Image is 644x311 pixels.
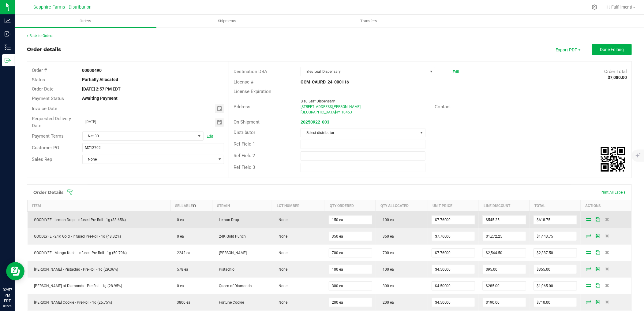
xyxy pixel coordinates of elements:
[301,128,417,137] span: Select distributor
[15,15,156,28] a: Orders
[483,232,526,241] input: 0
[83,155,216,164] span: None
[534,232,577,241] input: 0
[301,99,335,103] span: Bleu Leaf Dispensary
[380,267,394,272] span: 100 ea
[5,18,11,24] inline-svg: Analytics
[174,284,184,288] span: 0 ea
[234,104,250,109] span: Address
[234,89,271,94] span: License Expiration
[591,4,598,10] div: Manage settings
[380,218,394,222] span: 100 ea
[31,234,121,239] span: GOODLYFE - 24K Gold - Infused Pre-Roll - 1g (48.32%)
[352,18,385,24] span: Transfers
[329,216,372,224] input: 0
[234,69,267,74] span: Destination DBA
[483,216,526,224] input: 0
[276,251,288,255] span: None
[32,133,64,139] span: Payment Terms
[593,250,603,254] span: Save Order Detail
[31,300,112,305] span: [PERSON_NAME] Cookie - Pre-Roll - 1g (25.75%)
[581,200,631,211] th: Actions
[170,200,212,211] th: Sellable
[276,284,288,288] span: None
[82,68,102,73] strong: 00000490
[603,217,612,221] span: Delete Order Detail
[534,282,577,290] input: 0
[216,284,252,288] span: Queen of Diamonds
[216,267,234,272] span: Pistachio
[435,104,451,109] span: Contact
[31,218,126,222] span: GOODLYFE - Lemon Drop - Infused Pre-Roll - 1g (38.65%)
[3,304,12,308] p: 09/24
[605,5,632,9] span: Hi, Fulfillment!
[601,147,625,172] img: Scan me!
[301,67,427,76] span: Bleu Leaf Dispensary
[549,44,586,55] li: Export PDF
[31,284,122,288] span: [PERSON_NAME] of Diamonds - Pre-Roll - 1g (28.95%)
[5,31,11,37] inline-svg: Inbound
[483,282,526,290] input: 0
[453,69,459,74] a: Edit
[534,216,577,224] input: 0
[31,267,118,272] span: [PERSON_NAME] - Pistachio - Pre-Roll - 1g (29.36%)
[5,44,11,50] inline-svg: Inventory
[603,250,612,254] span: Delete Order Detail
[593,217,603,221] span: Save Order Detail
[298,15,440,28] a: Transfers
[216,234,246,239] span: 24K Gold Punch
[593,300,603,304] span: Save Order Detail
[234,119,260,125] span: On Shipment
[32,116,71,128] span: Requested Delivery Date
[174,267,188,272] span: 578 ea
[5,57,11,63] inline-svg: Outbound
[380,251,394,255] span: 700 ea
[380,300,394,305] span: 200 ea
[483,298,526,307] input: 0
[32,86,54,92] span: Order Date
[276,267,288,272] span: None
[432,298,475,307] input: 0
[215,104,224,113] span: Toggle calendar
[276,218,288,222] span: None
[32,145,59,150] span: Customer PO
[380,284,394,288] span: 300 ea
[301,80,349,84] strong: OCM-CAURD-24-000116
[301,110,336,114] span: [GEOGRAPHIC_DATA]
[33,5,92,10] span: Sapphire Farms - Distribution
[335,110,335,114] span: ,
[432,216,475,224] input: 0
[174,234,184,239] span: 0 ea
[534,265,577,274] input: 0
[212,200,272,211] th: Strain
[276,300,288,305] span: None
[31,251,127,255] span: GOODLYFE - Mango Kush - Infused Pre-Roll - 1g (50.79%)
[32,157,52,162] span: Sales Rep
[276,234,288,239] span: None
[234,141,255,147] span: Ref Field 1
[534,298,577,307] input: 0
[234,153,255,158] span: Ref Field 2
[432,282,475,290] input: 0
[601,147,625,172] qrcode: 00000490
[82,96,118,101] strong: Awaiting Payment
[82,77,118,82] strong: Partially Allocated
[174,300,190,305] span: 3800 ea
[376,200,428,211] th: Qty Allocated
[428,200,479,211] th: Unit Price
[432,265,475,274] input: 0
[234,79,253,85] span: License #
[32,77,45,83] span: Status
[325,200,376,211] th: Qty Ordered
[207,134,213,139] a: Edit
[32,106,57,111] span: Invoice Date
[174,218,184,222] span: 0 ea
[27,46,61,53] div: Order details
[534,249,577,257] input: 0
[83,132,196,140] span: Net 30
[210,18,245,24] span: Shipments
[71,18,99,24] span: Orders
[329,265,372,274] input: 0
[593,267,603,271] span: Save Order Detail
